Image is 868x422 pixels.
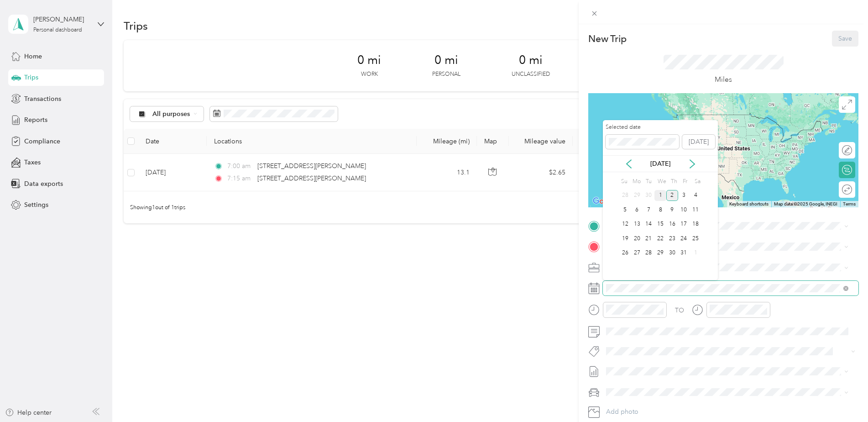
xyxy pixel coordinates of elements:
[631,190,643,201] div: 29
[643,233,654,244] div: 21
[631,233,643,244] div: 20
[693,175,701,188] div: Sa
[631,175,641,188] div: Mo
[644,175,653,188] div: Tu
[619,233,631,244] div: 19
[619,175,628,188] div: Su
[774,201,837,206] span: Map data ©2025 Google, INEGI
[588,32,627,45] p: New Trip
[643,219,654,230] div: 14
[682,135,715,149] button: [DATE]
[619,248,631,259] div: 26
[654,248,666,259] div: 29
[715,74,732,85] p: Miles
[641,159,680,169] p: [DATE]
[678,233,690,244] div: 24
[643,190,654,201] div: 30
[619,204,631,216] div: 5
[591,195,621,207] a: Open this area in Google Maps (opens a new window)
[675,306,684,315] div: TO
[678,204,690,216] div: 10
[656,175,666,188] div: We
[678,248,690,259] div: 31
[606,123,679,132] label: Selected date
[690,190,701,201] div: 4
[654,219,666,230] div: 15
[631,219,643,230] div: 13
[817,371,868,422] iframe: Everlance-gr Chat Button Frame
[681,175,690,188] div: Fr
[669,175,678,188] div: Th
[690,248,701,259] div: 1
[666,233,678,244] div: 23
[643,248,654,259] div: 28
[643,204,654,216] div: 7
[619,219,631,230] div: 12
[666,248,678,259] div: 30
[654,190,666,201] div: 1
[631,248,643,259] div: 27
[654,233,666,244] div: 22
[690,233,701,244] div: 25
[690,219,701,230] div: 18
[678,219,690,230] div: 17
[690,204,701,216] div: 11
[729,201,769,207] button: Keyboard shortcuts
[666,219,678,230] div: 16
[631,204,643,216] div: 6
[654,204,666,216] div: 8
[603,406,858,418] button: Add photo
[666,190,678,201] div: 2
[666,204,678,216] div: 9
[678,190,690,201] div: 3
[591,195,621,207] img: Google
[619,190,631,201] div: 28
